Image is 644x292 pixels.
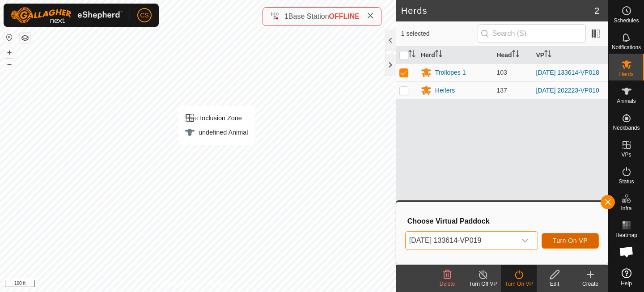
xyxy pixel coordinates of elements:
span: Help [621,281,632,286]
a: Contact Us [207,280,233,288]
p-sorticon: Activate to sort [435,51,442,59]
th: Head [493,47,532,64]
div: Open chat [613,238,640,265]
div: undefined Animal [184,127,248,138]
span: Base Station [288,13,329,20]
span: OFFLINE [329,13,360,20]
span: 1 selected [401,29,478,38]
a: Privacy Policy [162,280,196,288]
p-sorticon: Activate to sort [544,51,551,59]
span: 2025-05-23 133614-VP019 [406,232,516,250]
span: Herds [619,72,633,77]
span: Schedules [614,18,639,23]
a: [DATE] 202223-VP010 [536,87,599,94]
div: Edit [537,280,572,288]
span: VPs [621,152,631,157]
button: + [4,47,15,58]
button: Map Layers [20,33,30,43]
span: Animals [617,98,636,104]
span: 137 [496,87,507,94]
h2: Herds [401,5,594,16]
div: Trollopes 1 [435,68,466,77]
a: [DATE] 133614-VP018 [536,69,599,76]
div: Create [572,280,608,288]
th: VP [532,47,608,64]
input: Search (S) [478,24,586,43]
div: Turn Off VP [465,280,501,288]
button: Reset Map [4,32,15,43]
img: Gallagher Logo [11,7,123,23]
span: Turn On VP [553,237,588,244]
span: 2 [594,4,599,17]
span: Notifications [612,45,641,50]
span: 103 [496,69,507,76]
span: Delete [440,281,455,287]
button: Turn On VP [542,233,599,249]
button: – [4,59,15,69]
a: Help [609,265,644,290]
span: Infra [621,206,631,211]
span: Status [619,179,634,184]
span: Neckbands [613,125,640,131]
span: Heatmap [615,233,637,238]
span: CS [140,11,148,20]
th: Herd [417,47,493,64]
p-sorticon: Activate to sort [512,51,519,59]
div: Inclusion Zone [184,113,248,123]
div: dropdown trigger [516,232,534,250]
div: Heifers [435,86,455,95]
p-sorticon: Activate to sort [408,51,415,59]
h3: Choose Virtual Paddock [407,217,599,225]
div: Turn On VP [501,280,537,288]
span: 1 [284,13,288,20]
